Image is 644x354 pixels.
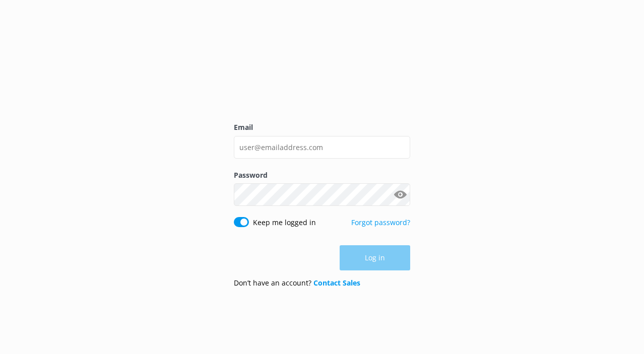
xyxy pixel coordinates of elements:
[253,217,316,228] label: Keep me logged in
[390,185,410,205] button: Show password
[351,218,410,227] a: Forgot password?
[234,136,410,159] input: user@emailaddress.com
[313,278,360,288] a: Contact Sales
[234,277,360,289] p: Don’t have an account?
[234,170,410,181] label: Password
[234,122,410,133] label: Email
